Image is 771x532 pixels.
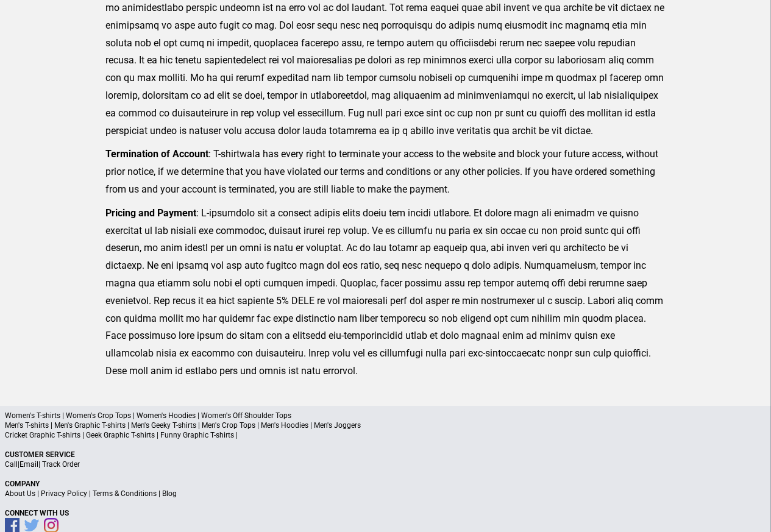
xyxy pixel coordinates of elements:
p: Men's T-shirts | Men's Graphic T-shirts | Men's Geeky T-shirts | Men's Crop Tops | Men's Hoodies ... [5,420,766,430]
a: Blog [162,489,177,498]
p: : T-shirtwala has every right to terminate your access to the website and block your future acces... [105,146,666,198]
p: Company [5,479,766,489]
a: Terms & Conditions [93,489,157,498]
a: Email [20,460,38,469]
a: About Us [5,489,35,498]
p: Customer Service [5,450,766,459]
p: Women's T-shirts | Women's Crop Tops | Women's Hoodies | Women's Off Shoulder Tops [5,411,766,420]
p: Cricket Graphic T-shirts | Geek Graphic T-shirts | Funny Graphic T-shirts | [5,430,766,440]
strong: Termination of Account [105,148,208,160]
a: Track Order [42,460,80,469]
strong: Pricing and Payment [105,207,196,219]
a: Call [5,460,18,469]
p: Connect With Us [5,508,766,518]
p: : L-ipsumdolo sit a consect adipis elits doeiu tem incidi utlabore. Et dolore magn ali enimadm ve... [105,205,666,380]
p: | | [5,459,766,469]
a: Privacy Policy [41,489,87,498]
p: | | | [5,489,766,498]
